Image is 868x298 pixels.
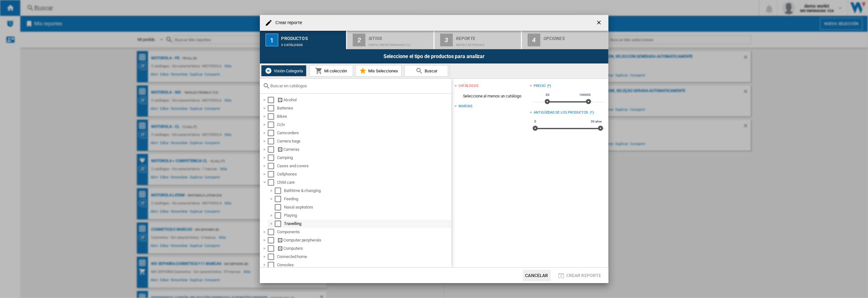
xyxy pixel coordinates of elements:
md-checkbox: Select [268,254,277,260]
div: Cameras [277,146,450,153]
div: catálogos [459,83,479,89]
div: Child care [277,179,450,186]
div: Reporte [456,33,518,40]
div: Travelling [284,221,450,227]
div: Nasal aspirators [284,204,450,210]
md-checkbox: Select [275,221,284,227]
div: Precio [534,83,545,89]
div: Consoles [277,262,450,268]
md-checkbox: Select [268,138,277,144]
md-checkbox: Select [268,113,277,120]
div: Bikes [277,113,450,120]
div: Batteries [277,105,450,111]
md-checkbox: Select [268,146,277,153]
md-checkbox: Select [268,97,277,103]
md-checkbox: Select [268,179,277,186]
img: wiser-icon-white.png [265,67,272,75]
md-checkbox: Select [268,262,277,268]
h4: Crear reporte [273,20,302,26]
div: Camping [277,155,450,161]
div: 1 [266,34,278,46]
div: Playing [284,212,450,219]
button: Mis Selecciones [356,65,402,76]
div: Feeding [284,196,450,202]
span: Seleccione al menos un catálogo [454,90,530,102]
md-checkbox: Select [275,204,284,210]
md-checkbox: Select [268,105,277,111]
div: Perfil predeterminado (2) [369,40,431,47]
md-dialog: Crear reporte ... [260,15,608,283]
md-checkbox: Select [268,237,277,243]
button: Visión Categoría [261,65,306,76]
button: Buscar [404,65,448,76]
div: Opciones [543,33,606,40]
md-checkbox: Select [275,188,284,194]
input: Buscar en catálogos [271,83,448,88]
div: Antigüedad de los productos [534,110,588,115]
div: Cellphones [277,171,450,177]
div: 4 [528,34,540,46]
span: Buscar [423,69,437,73]
button: 1 Productos 0 catálogos [260,31,347,49]
button: getI18NText('BUTTONS.CLOSE_DIALOG') [593,17,606,29]
md-checkbox: Select [268,155,277,161]
span: 0$ [545,92,550,97]
button: 4 Opciones [522,31,608,49]
span: Mi colección [323,69,347,73]
md-checkbox: Select [268,171,277,177]
md-checkbox: Select [275,212,284,219]
span: 10000$ [578,92,591,97]
div: Marcas [459,104,473,109]
md-checkbox: Select [268,122,277,128]
span: Crear reporte [566,273,601,278]
span: Mis Selecciones [367,69,398,73]
div: 0 catálogos [281,40,344,47]
div: Bathtime & changing [284,188,450,194]
span: 0 [533,119,537,124]
span: 30 años [590,119,603,124]
div: 3 [440,34,453,46]
md-checkbox: Select [268,130,277,136]
button: Crear reporte [556,270,603,281]
div: Camera bags [277,138,450,144]
div: Computers [277,245,450,252]
div: Sitios [369,33,431,40]
div: 2 [353,34,365,46]
span: Visión Categoría [272,69,303,73]
div: Matriz de precios [456,40,518,47]
div: Cctv [277,122,450,128]
md-checkbox: Select [275,196,284,202]
ng-md-icon: getI18NText('BUTTONS.CLOSE_DIALOG') [596,19,603,27]
div: Seleccione el tipo de productos para analizar [260,49,608,63]
div: Connected home [277,254,450,260]
div: Components [277,229,450,235]
button: Cancelar [523,270,551,281]
div: Alcohol [277,97,450,103]
button: 3 Reporte Matriz de precios [434,31,522,49]
div: Camcorders [277,130,450,136]
button: 2 Sitios Perfil predeterminado (2) [347,31,434,49]
div: Cases and covers [277,163,450,169]
div: Productos [281,33,344,40]
button: Mi colección [309,65,353,76]
md-checkbox: Select [268,229,277,235]
md-checkbox: Select [268,163,277,169]
md-checkbox: Select [268,245,277,252]
div: Computer peripherals [277,237,450,243]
